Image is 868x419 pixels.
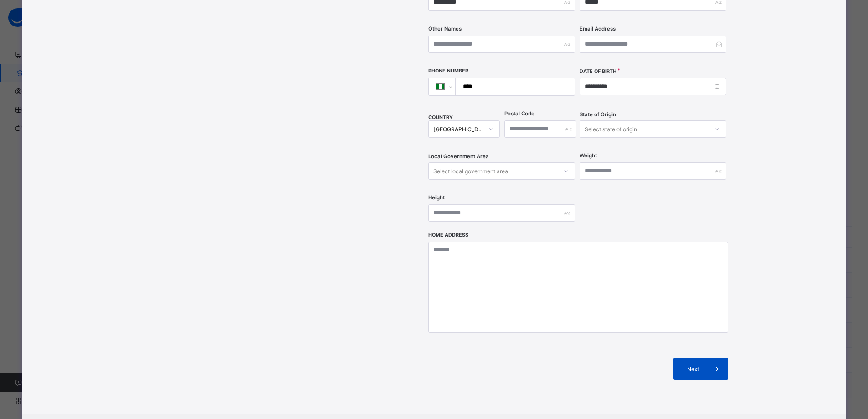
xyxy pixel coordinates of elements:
[580,68,616,74] label: Date of Birth
[580,152,597,159] label: Weight
[680,366,706,372] span: Next
[428,68,468,74] label: Phone Number
[428,232,468,238] label: Home Address
[585,120,637,138] div: Select state of origin
[428,153,489,160] span: Local Government Area
[580,111,616,118] span: State of Origin
[428,194,445,201] label: Height
[428,114,453,120] span: COUNTRY
[504,110,534,117] label: Postal Code
[580,26,616,32] label: Email Address
[428,26,462,32] label: Other Names
[433,162,508,180] div: Select local government area
[433,126,483,133] div: [GEOGRAPHIC_DATA]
